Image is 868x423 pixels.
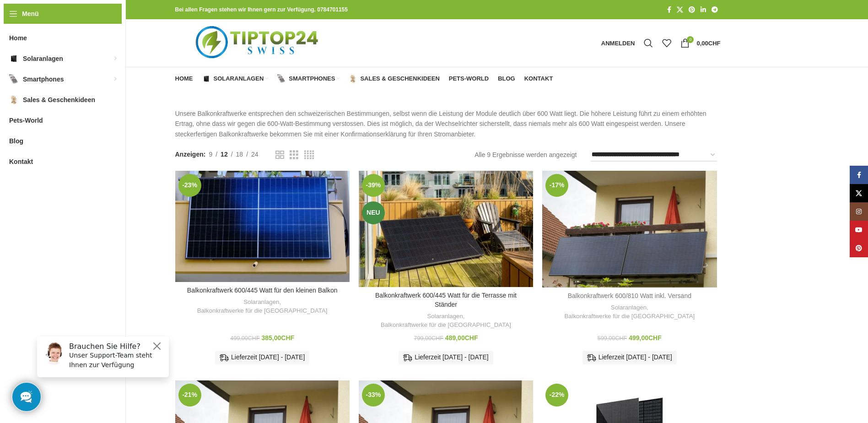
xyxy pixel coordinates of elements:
a: Balkonkraftwerke für die [GEOGRAPHIC_DATA] [564,312,695,321]
p: Unser Support-Team steht Ihnen zur Verfügung [39,22,134,41]
span: Smartphones [289,75,335,82]
a: Balkonkraftwerke für die [GEOGRAPHIC_DATA] [381,321,511,330]
span: Blog [9,133,23,149]
a: Sales & Geschenkideen [349,70,439,88]
span: CHF [615,335,627,342]
bdi: 499,00 [230,335,259,342]
span: -39% [362,174,385,197]
a: Telegram Social Link [709,4,721,16]
a: 12 [217,149,231,159]
a: Facebook Social Link [664,4,674,16]
span: CHF [648,334,662,342]
img: Sales & Geschenkideen [9,95,18,104]
span: CHF [708,40,721,47]
img: Smartphones [277,75,286,83]
span: Pets-World [449,75,489,82]
div: Lieferzeit [DATE] - [DATE] [215,351,309,364]
span: Anzeigen [175,149,206,159]
span: -23% [178,174,201,197]
bdi: 0,00 [696,40,720,47]
a: Anmelden [597,34,640,52]
a: Pinterest Social Link [850,239,868,257]
span: 24 [251,151,259,158]
a: Blog [498,70,515,88]
span: -21% [178,384,201,407]
img: Smartphones [9,75,18,84]
span: Home [175,75,193,82]
a: YouTube Social Link [850,221,868,239]
span: Sales & Geschenkideen [360,75,439,82]
h6: Brauchen Sie Hilfe? [39,13,134,22]
span: Kontakt [524,75,553,82]
a: Solaranlagen [427,312,463,321]
span: Pets-World [9,112,43,129]
bdi: 799,00 [414,335,443,342]
a: Balkonkraftwerke für die [GEOGRAPHIC_DATA] [197,307,328,315]
a: Kontakt [524,70,553,88]
a: Solaranlagen [611,304,647,312]
span: Neu [362,201,385,224]
a: X Social Link [850,184,868,202]
bdi: 499,00 [629,334,662,342]
a: X Social Link [674,4,686,16]
a: Facebook Social Link [850,166,868,184]
span: -22% [545,384,568,407]
img: Solaranlagen [202,75,210,83]
div: , [547,304,712,320]
a: Rasteransicht 2 [275,149,284,161]
a: 18 [233,149,247,159]
bdi: 599,00 [598,335,627,342]
a: Rasteransicht 3 [290,149,298,161]
span: Solaranlagen [214,75,264,82]
span: Smartphones [23,71,64,87]
bdi: 489,00 [445,334,478,342]
a: Balkonkraftwerk 600/810 Watt inkl. Versand [542,171,717,287]
div: Hauptnavigation [171,70,558,88]
p: Alle 9 Ergebnisse werden angezeigt [474,150,577,160]
span: Blog [498,75,515,82]
span: -17% [545,174,568,197]
span: Menü [22,9,39,19]
div: , [180,298,345,315]
img: Solaranlagen [9,54,18,63]
a: Balkonkraftwerk 600/445 Watt für den kleinen Balkon [175,171,350,282]
a: 0 0,00CHF [676,34,725,52]
span: 0 [687,36,694,43]
a: Suche [639,34,658,52]
a: 24 [248,149,262,159]
span: 12 [221,151,228,158]
img: Tiptop24 Nachhaltige & Faire Produkte [175,19,341,67]
span: CHF [465,334,478,342]
a: Balkonkraftwerk 600/445 Watt für den kleinen Balkon [187,287,338,294]
div: , [363,312,528,329]
div: Lieferzeit [DATE] - [DATE] [582,351,677,364]
a: 9 [205,149,216,159]
span: CHF [431,335,443,342]
div: Meine Wunschliste [658,34,676,52]
p: Unsere Balkonkraftwerke entsprechen den schweizerischen Bestimmungen, selbst wenn die Leistung de... [175,108,721,139]
a: Pets-World [449,70,489,88]
button: Close [122,11,133,22]
span: 18 [236,151,243,158]
span: -33% [362,384,385,407]
a: Solaranlagen [202,70,269,88]
a: Instagram Social Link [850,202,868,221]
a: Solaranlagen [243,298,279,307]
a: Rasteransicht 4 [304,149,314,161]
span: Solaranlagen [23,50,63,67]
a: Balkonkraftwerk 600/445 Watt für die Terrasse mit Ständer [359,171,533,287]
select: Shop-Reihenfolge [591,148,717,162]
img: Customer service [13,13,36,36]
span: Kontakt [9,153,33,170]
bdi: 385,00 [262,334,295,342]
span: Home [9,30,27,46]
a: LinkedIn Social Link [698,4,709,16]
a: Balkonkraftwerk 600/810 Watt inkl. Versand [568,292,691,299]
a: Pinterest Social Link [686,4,698,16]
span: Sales & Geschenkideen [23,92,95,108]
span: Anmelden [601,40,635,46]
strong: Bei allen Fragen stehen wir Ihnen gern zur Verfügung. 0784701155 [175,6,348,13]
div: Lieferzeit [DATE] - [DATE] [399,351,493,364]
a: Logo der Website [175,39,341,46]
